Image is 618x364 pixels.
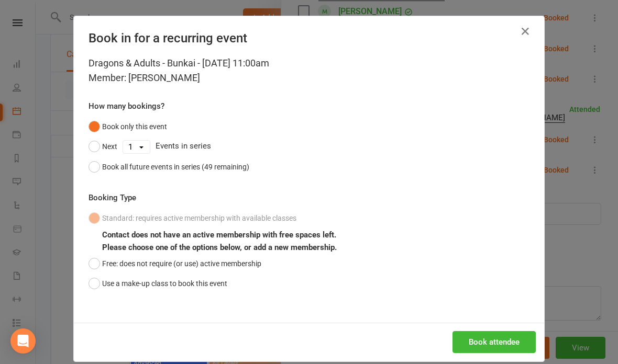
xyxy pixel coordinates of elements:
[89,191,136,204] label: Booking Type
[89,157,249,177] button: Book all future events in series (49 remaining)
[102,161,249,173] div: Book all future events in series (49 remaining)
[89,136,117,156] button: Next
[102,243,337,252] b: Please choose one of the options below, or add a new membership.
[89,254,261,274] button: Free: does not require (or use) active membership
[10,328,36,354] div: Open Intercom Messenger
[89,117,167,136] button: Book only this event
[89,31,529,45] h4: Book in for a recurring event
[89,56,529,85] div: Dragons & Adults - Bunkai - [DATE] 11:00am Member: [PERSON_NAME]
[517,23,534,40] button: Close
[453,331,536,353] button: Book attendee
[89,100,164,112] label: How many bookings?
[89,274,227,293] button: Use a make-up class to book this event
[89,136,529,156] div: Events in series
[102,230,336,240] b: Contact does not have an active membership with free spaces left.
